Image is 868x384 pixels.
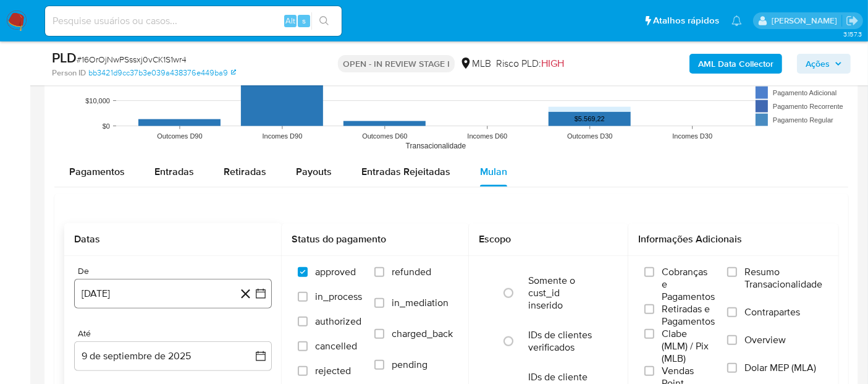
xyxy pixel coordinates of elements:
[45,13,342,29] input: Pesquise usuários ou casos...
[311,12,337,30] button: search-icon
[689,54,782,74] button: AML Data Collector
[77,53,187,66] span: # 16OrOjNwPSssxj0vCK1S1wr4
[731,15,742,26] a: Notificações
[302,15,306,27] span: s
[843,29,862,39] span: 3.157.3
[797,54,851,74] button: Ações
[698,54,773,74] b: AML Data Collector
[460,57,491,70] div: MLB
[88,67,236,79] a: bb3421d9cc37b3e039a438376e449ba9
[285,15,295,27] span: Alt
[772,15,841,27] p: leticia.siqueira@mercadolivre.com
[338,55,455,72] p: OPEN - IN REVIEW STAGE I
[806,54,830,74] span: Ações
[52,67,86,79] b: Person ID
[653,14,719,27] span: Atalhos rápidos
[52,48,77,67] b: PLD
[846,14,859,27] a: Sair
[496,57,564,70] span: Risco PLD:
[541,56,564,70] span: HIGH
